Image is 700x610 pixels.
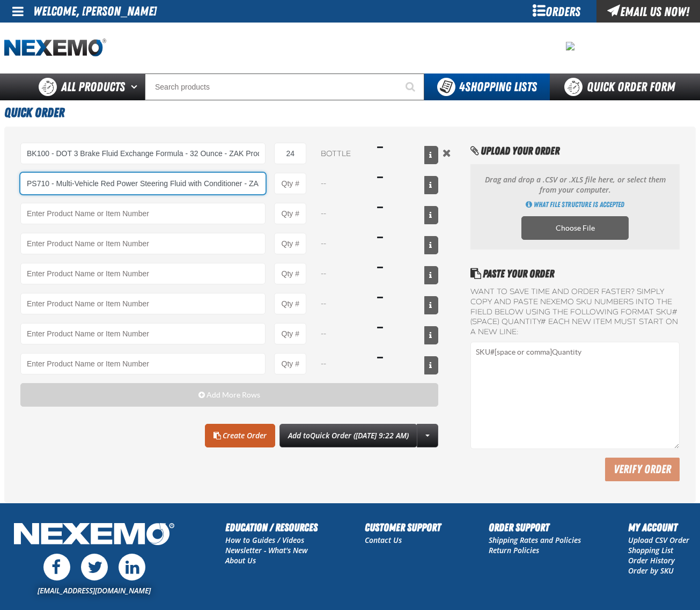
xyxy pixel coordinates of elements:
[20,203,266,224] : Product
[470,143,680,159] h2: Upload Your Order
[225,545,308,555] a: Newsletter - What's New
[424,266,438,284] button: View All Prices
[20,173,266,194] input: Product
[481,175,669,195] p: Drag and drop a .CSV or .XLS file here, or select them from your computer.
[440,147,453,159] button: Remove the current row
[417,424,438,447] a: More Actions
[145,74,424,100] input: Search
[628,535,689,545] a: Upload CSV Order
[11,519,178,551] img: Nexemo Logo
[127,74,145,100] button: Open All Products pages
[38,585,151,596] a: [EMAIL_ADDRESS][DOMAIN_NAME]
[225,535,304,545] a: How to Guides / Videos
[207,391,260,399] span: Add More Rows
[470,266,680,282] h2: Paste Your Order
[397,74,424,100] button: Start Searching
[424,176,438,194] button: View All Prices
[61,77,125,97] span: All Products
[225,519,318,535] h2: Education / Resources
[526,200,624,210] a: Get Directions of how to import multiple products using an CSV, XLSX or ODS file. Opens a popup
[279,424,417,447] button: Add toQuick Order ([DATE] 9:22 AM)
[225,555,256,565] a: About Us
[4,39,106,57] img: Nexemo logo
[365,535,402,545] a: Contact Us
[274,323,306,344] input: Product Quantity
[489,535,581,545] a: Shipping Rates and Policies
[521,216,629,240] label: Choose CSV, XLSX or ODS file to import multiple products. Opens a popup
[566,42,574,50] img: 101e2d29ebe5c13c135f6d33ff989c39.png
[20,323,266,344] : Product
[424,296,438,314] button: View All Prices
[274,233,306,254] input: Product Quantity
[424,326,438,344] button: View All Prices
[489,545,539,555] a: Return Policies
[310,430,409,440] span: Quick Order ([DATE] 9:22 AM)
[424,356,438,374] button: View All Prices
[628,555,675,565] a: Order History
[274,203,306,224] input: Product Quantity
[365,519,441,535] h2: Customer Support
[20,263,266,284] : Product
[4,39,106,57] a: Home
[274,263,306,284] input: Product Quantity
[315,143,369,164] select: Unit
[274,173,306,194] input: Product Quantity
[20,233,266,254] : Product
[274,143,306,164] input: Product Quantity
[459,79,537,94] span: Shopping Lists
[628,565,674,576] a: Order by SKU
[274,293,306,314] input: Product Quantity
[459,79,465,94] strong: 4
[205,424,275,447] a: Create Order
[20,353,266,374] : Product
[424,74,550,100] button: You have 4 Shopping Lists. Open to view details
[489,519,581,535] h2: Order Support
[288,430,409,440] span: Add to
[20,293,266,314] : Product
[550,74,695,100] a: Quick Order Form
[274,353,306,374] input: Product Quantity
[424,146,438,164] button: View All Prices
[424,206,438,224] button: View All Prices
[4,105,64,120] span: Quick Order
[628,545,673,555] a: Shopping List
[628,519,689,535] h2: My Account
[20,383,438,407] button: Add More Rows
[20,143,266,164] input: Product
[470,287,680,337] label: Want to save time and order faster? Simply copy and paste NEXEMO SKU numbers into the field below...
[424,236,438,254] button: View All Prices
